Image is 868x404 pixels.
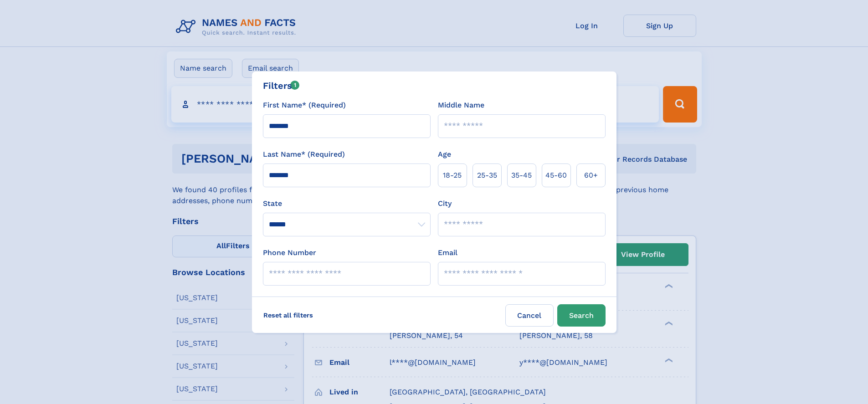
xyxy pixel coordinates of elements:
label: Cancel [505,304,554,327]
label: City [438,198,452,209]
button: Search [557,304,606,327]
span: 35‑45 [511,170,532,181]
label: Middle Name [438,100,484,111]
label: Age [438,149,451,160]
span: 25‑35 [477,170,497,181]
label: Reset all filters [257,304,319,326]
label: First Name* (Required) [263,100,346,111]
span: 60+ [584,170,598,181]
label: Last Name* (Required) [263,149,345,160]
span: 45‑60 [545,170,567,181]
div: Filters [263,79,300,92]
label: Phone Number [263,247,316,258]
span: 18‑25 [443,170,462,181]
label: State [263,198,431,209]
label: Email [438,247,457,258]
